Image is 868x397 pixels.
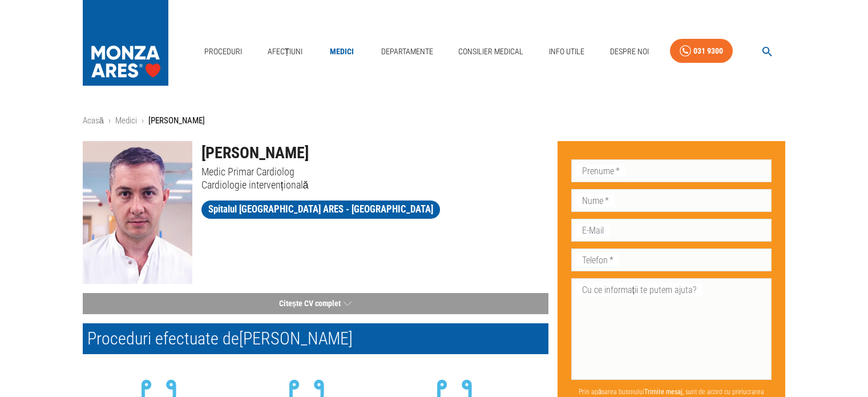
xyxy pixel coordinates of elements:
p: [PERSON_NAME] [148,114,205,127]
button: Citește CV complet [83,293,548,314]
a: Medici [324,40,360,63]
li: › [108,114,111,127]
a: 031 9300 [670,39,733,63]
b: Trimite mesaj [644,388,683,396]
nav: breadcrumb [83,114,786,127]
a: Despre Noi [605,40,653,63]
p: Medic Primar Cardiolog [201,165,548,178]
a: Consilier Medical [454,40,528,63]
a: Departamente [377,40,438,63]
h2: Proceduri efectuate de [PERSON_NAME] [83,323,548,354]
a: Acasă [83,115,104,126]
li: › [142,114,144,127]
h1: [PERSON_NAME] [201,141,548,165]
span: Spitalul [GEOGRAPHIC_DATA] ARES - [GEOGRAPHIC_DATA] [201,202,440,216]
p: Cardiologie intervențională [201,178,548,191]
a: Info Utile [544,40,589,63]
a: Spitalul [GEOGRAPHIC_DATA] ARES - [GEOGRAPHIC_DATA] [201,200,440,219]
img: Dr. Bogdan Duțu [83,141,192,284]
div: 031 9300 [693,44,723,58]
a: Afecțiuni [263,40,308,63]
a: Proceduri [200,40,247,63]
a: Medici [115,115,137,126]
